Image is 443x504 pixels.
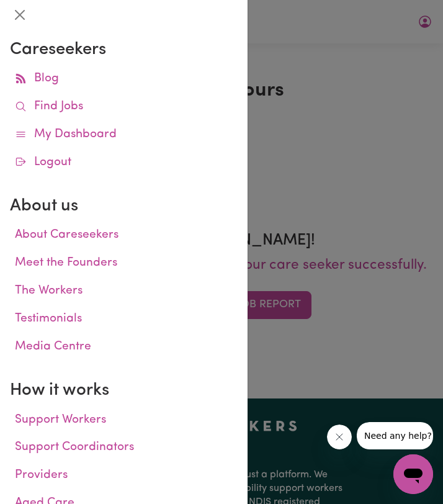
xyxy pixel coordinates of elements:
a: My Dashboard [10,121,238,149]
a: Testimonials [10,305,238,333]
h2: How it works [10,380,238,401]
a: Find Jobs [10,93,238,121]
h2: Careseekers [10,40,238,60]
a: Providers [10,462,238,490]
h2: About us [10,196,238,217]
a: About Careseekers [10,222,238,250]
a: Logout [10,149,238,177]
a: Support Coordinators [10,434,238,462]
a: Blog [10,65,238,93]
a: The Workers [10,277,238,305]
iframe: Button to launch messaging window [393,454,433,494]
iframe: Close message [327,425,352,449]
a: Media Centre [10,333,238,361]
a: Meet the Founders [10,250,238,277]
a: Support Workers [10,407,238,434]
iframe: Message from company [357,422,433,449]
